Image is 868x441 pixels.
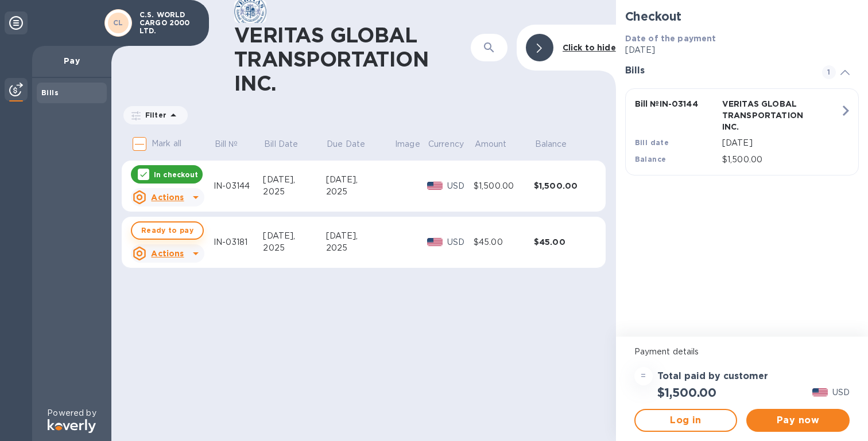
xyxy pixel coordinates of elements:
[635,138,669,147] b: Bill date
[131,221,204,240] button: Ready to pay
[657,385,716,400] h2: $1,500.00
[625,88,859,175] button: Bill №IN-03144VERITAS GLOBAL TRANSPORTATION INC.Bill date[DATE]Balance$1,500.00
[427,182,443,190] img: USD
[625,44,859,56] p: [DATE]
[263,174,325,186] div: [DATE],
[326,174,394,186] div: [DATE],
[41,88,59,97] b: Bills
[264,138,313,150] span: Bill Date
[475,138,522,150] span: Amount
[832,387,850,399] p: USD
[234,23,453,95] h1: VERITAS GLOBAL TRANSPORTATION INC.
[151,249,184,258] u: Actions
[427,238,443,246] img: USD
[326,186,394,198] div: 2025
[625,34,716,43] b: Date of the payment
[822,65,836,79] span: 1
[475,138,507,150] p: Amount
[154,170,198,179] p: In checkout
[635,155,666,163] b: Balance
[657,371,768,382] h3: Total paid by customer
[535,138,567,150] p: Balance
[264,138,298,150] p: Bill Date
[214,180,263,192] div: IN-03144
[215,138,253,150] span: Bill №
[141,224,193,237] span: Ready to pay
[722,98,805,132] p: VERITAS GLOBAL TRANSPORTATION INC.
[563,43,616,52] b: Click to hide
[746,409,850,432] button: Pay now
[141,110,166,120] p: Filter
[474,236,534,248] div: $45.00
[634,367,653,385] div: =
[428,138,464,150] p: Currency
[722,137,840,149] p: [DATE]
[645,413,727,427] span: Log in
[263,186,325,198] div: 2025
[327,138,365,150] p: Due Date
[326,230,394,242] div: [DATE],
[812,388,828,396] img: USD
[474,180,534,192] div: $1,500.00
[447,236,474,248] p: USD
[534,236,594,248] div: $45.00
[214,236,263,248] div: IN-03181
[634,409,738,432] button: Log in
[625,9,859,24] h2: Checkout
[327,138,380,150] span: Due Date
[395,138,420,150] p: Image
[139,11,197,35] p: C.S. WORLD CARGO 2000 LTD.
[625,65,808,76] h3: Bills
[41,55,102,67] p: Pay
[215,138,238,150] p: Bill №
[755,413,840,427] span: Pay now
[326,242,394,254] div: 2025
[151,193,184,202] u: Actions
[535,138,582,150] span: Balance
[722,154,840,166] p: $1,500.00
[447,180,474,192] p: USD
[634,346,850,358] p: Payment details
[48,419,96,433] img: Logo
[534,180,594,192] div: $1,500.00
[152,138,181,150] p: Mark all
[263,242,325,254] div: 2025
[263,230,325,242] div: [DATE],
[47,407,96,419] p: Powered by
[113,18,123,27] b: CL
[635,98,718,110] p: Bill № IN-03144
